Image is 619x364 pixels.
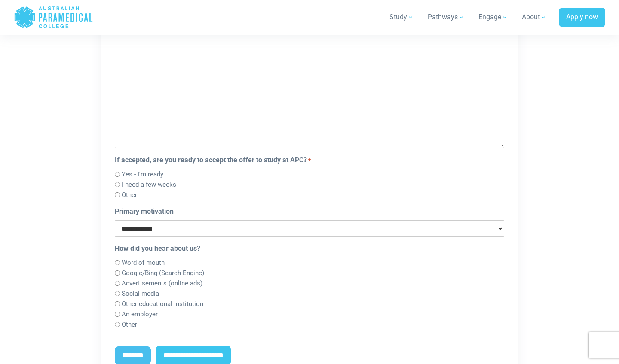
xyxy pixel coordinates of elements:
a: Apply now [559,8,605,27]
label: Other educational institution [122,299,203,309]
a: Engage [473,5,513,29]
a: Study [384,5,419,29]
label: Other [122,190,137,200]
label: Social media [122,289,159,299]
label: I need a few weeks [122,180,176,190]
label: Yes - I'm ready [122,170,163,179]
label: Advertisements (online ads) [122,279,202,288]
legend: How did you hear about us? [115,243,505,254]
label: Word of mouth [122,258,165,268]
a: Australian Paramedical College [14,3,93,31]
label: An employer [122,309,158,319]
legend: If accepted, are you ready to accept the offer to study at APC? [115,155,505,165]
a: Pathways [423,5,470,29]
label: Google/Bing (Search Engine) [122,268,204,278]
label: Other [122,320,137,330]
label: Primary motivation [115,206,174,217]
a: About [517,5,552,29]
